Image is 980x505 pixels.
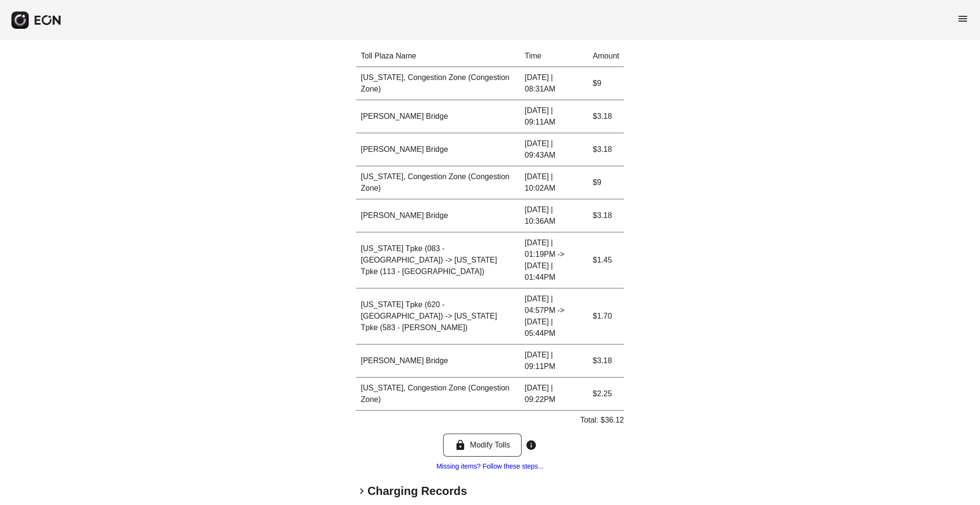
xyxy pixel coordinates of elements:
td: [PERSON_NAME] Bridge [356,100,520,133]
td: $2.25 [588,378,624,411]
td: [US_STATE] Tpke (083 - [GEOGRAPHIC_DATA]) -> [US_STATE] Tpke (113 - [GEOGRAPHIC_DATA]) [356,232,520,288]
td: [DATE] | 09:11PM [520,344,588,378]
td: [PERSON_NAME] Bridge [356,199,520,232]
td: $1.45 [588,232,624,288]
td: [DATE] | 09:43AM [520,133,588,166]
span: menu [957,13,969,24]
td: [PERSON_NAME] Bridge [356,133,520,166]
td: [DATE] | 01:19PM -> [DATE] | 01:44PM [520,232,588,288]
p: Total: $36.12 [580,414,624,426]
span: keyboard_arrow_right [356,485,367,497]
button: Modify Tolls [443,434,521,457]
td: $1.70 [588,288,624,344]
td: [US_STATE] Tpke (620 - [GEOGRAPHIC_DATA]) -> [US_STATE] Tpke (583 - [PERSON_NAME]) [356,288,520,344]
td: [DATE] | 09:22PM [520,378,588,411]
td: $3.18 [588,133,624,166]
th: Amount [588,46,624,67]
td: $3.18 [588,344,624,378]
th: Time [520,46,588,67]
td: [DATE] | 10:36AM [520,199,588,232]
td: [DATE] | 09:11AM [520,100,588,133]
td: [US_STATE], Congestion Zone (Congestion Zone) [356,378,520,411]
td: $9 [588,166,624,199]
th: Toll Plaza Name [356,46,520,67]
td: [DATE] | 08:31AM [520,67,588,100]
td: $9 [588,67,624,100]
td: $3.18 [588,199,624,232]
td: [PERSON_NAME] Bridge [356,344,520,378]
h2: Charging Records [367,483,467,499]
span: lock [455,439,466,451]
td: [US_STATE], Congestion Zone (Congestion Zone) [356,67,520,100]
td: [US_STATE], Congestion Zone (Congestion Zone) [356,166,520,199]
td: [DATE] | 10:02AM [520,166,588,199]
span: info [525,439,537,451]
td: [DATE] | 04:57PM -> [DATE] | 05:44PM [520,288,588,344]
td: $3.18 [588,100,624,133]
a: Missing items? Follow these steps... [436,462,544,470]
